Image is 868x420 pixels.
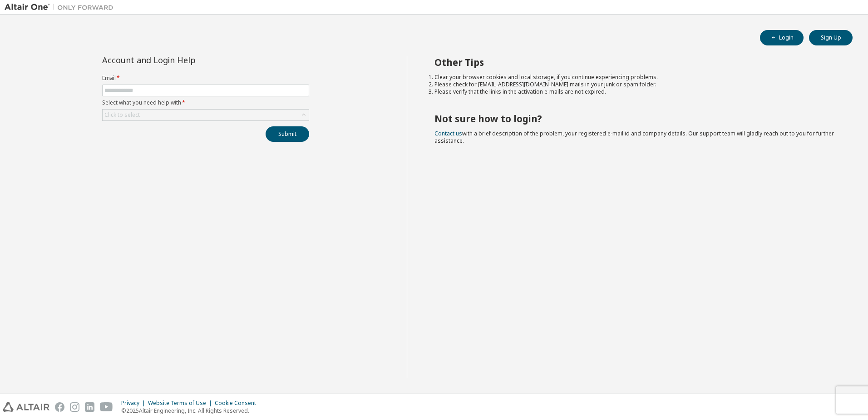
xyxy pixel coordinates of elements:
label: Email [102,75,309,82]
li: Clear your browser cookies and local storage, if you continue experiencing problems. [434,74,837,81]
img: linkedin.svg [85,402,94,412]
li: Please check for [EMAIL_ADDRESS][DOMAIN_NAME] mails in your junk or spam folder. [434,81,837,88]
h2: Not sure how to login? [434,113,837,125]
a: Contact us [434,130,462,137]
button: Sign Up [809,30,853,45]
div: Click to select [104,111,140,119]
h2: Other Tips [434,56,837,68]
p: © 2025 Altair Engineering, Inc. All Rights Reserved. [121,407,261,415]
span: with a brief description of the problem, your registered e-mail id and company details. Our suppo... [434,130,834,145]
div: Click to select [103,110,309,120]
img: Altair One [5,3,118,12]
div: Privacy [121,400,148,407]
img: facebook.svg [55,402,64,412]
div: Cookie Consent [215,400,261,407]
div: Account and Login Help [102,56,268,64]
button: Submit [266,126,309,142]
img: youtube.svg [100,402,113,412]
img: altair_logo.svg [3,402,49,412]
button: Login [760,30,804,45]
img: instagram.svg [70,402,79,412]
li: Please verify that the links in the activation e-mails are not expired. [434,88,837,95]
div: Website Terms of Use [148,400,215,407]
label: Select what you need help with [102,99,309,106]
